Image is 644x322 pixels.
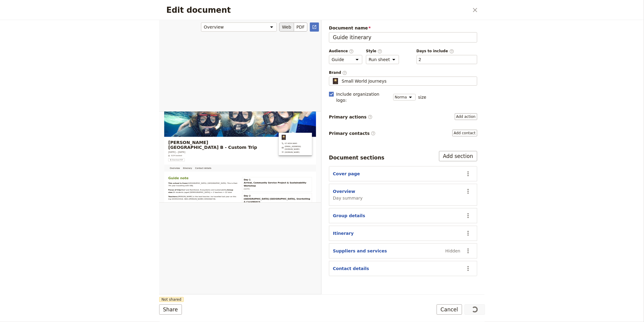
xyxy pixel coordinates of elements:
[301,81,357,93] span: [EMAIL_ADDRESS][DOMAIN_NAME]
[349,49,354,53] span: ​
[333,248,387,254] button: Suppliers and services
[294,94,357,100] a: www.smallworldjourneys.com.au
[29,103,55,109] span: 0/24 booked
[301,94,337,100] span: [DOMAIN_NAME]
[333,230,354,236] button: Itinerary
[159,297,184,302] span: Not shared
[294,74,357,80] span: 07 4054 6693
[54,185,163,190] span: Reef and Rainforest, Ecosystems and sustainability.
[452,130,477,136] button: Primary contacts​
[294,56,304,68] img: Small World Journeys logo
[418,94,426,100] span: size
[377,49,382,53] span: ​
[329,25,477,31] span: Document name
[417,49,477,54] span: Days to include
[203,183,217,188] span: [DATE]
[368,115,373,119] span: ​
[329,70,477,75] span: Brand
[203,160,219,167] span: Day 1
[333,213,365,219] button: Group details
[342,70,347,75] span: ​
[33,191,174,196] span: 20 students (aged [DEMOGRAPHIC_DATA]) + 2 teachers = 22 total
[22,170,189,180] span: [GEOGRAPHIC_DATA], [GEOGRAPHIC_DATA]. This is their 7th year travelling with SWJ.
[22,185,54,190] strong: Focus of trip:
[22,201,45,206] strong: Teachers:
[463,228,473,238] button: Actions
[22,94,62,101] span: [DATE] – [DATE]
[463,169,473,179] button: Actions
[329,55,362,64] select: Audience​
[329,32,477,43] input: Document name
[166,5,469,15] h2: Edit document
[203,167,362,182] span: Arrival, Community Service Project & Sustainability Workshop
[371,131,376,136] span: ​
[310,22,319,32] a: Open full preview
[22,127,53,144] a: Overview
[470,5,480,15] button: Close dialog
[279,22,294,32] button: Web
[294,22,307,32] button: PDF
[342,78,387,84] span: Small World Journeys
[439,151,477,161] button: Add section
[203,198,219,206] span: Day 2
[53,127,82,144] a: Itinerary
[463,246,473,256] button: Actions
[449,49,454,53] span: ​
[203,206,362,220] span: [GEOGRAPHIC_DATA] [GEOGRAPHIC_DATA], Snorkelling & CoralWatch
[294,81,357,93] a: groups@smallworldjourneys.com.au
[31,114,57,118] span: Download PDF
[329,114,373,120] span: Primary actions
[437,304,462,315] button: Cancel
[329,154,384,161] div: Document sections
[333,265,369,272] button: Contact details
[329,130,376,136] span: Primary contacts
[393,94,416,101] select: size
[333,171,360,177] button: Cover page
[366,49,399,54] span: Style
[333,195,363,201] span: Day summary
[445,248,461,254] span: Hidden
[22,201,186,212] span: [PERSON_NAME] is the lead teacher, he travelled last year on this trip 0435533416. With [PERSON_N...
[455,113,477,120] button: Primary actions​
[463,263,473,274] button: Actions
[82,127,129,144] a: Contact details
[463,211,473,221] button: Actions
[336,91,390,103] span: Include organization logo :
[159,304,182,315] button: Share
[332,78,339,84] img: Profile
[333,188,355,194] button: Overview
[22,170,69,174] strong: This school is from:
[419,57,421,63] button: Days to include​Clear input
[22,112,61,120] button: ​Download PDF
[22,155,71,164] span: Guide note
[366,55,399,64] select: Style​
[329,49,362,54] span: Audience
[301,74,331,80] span: 07 4054 6693
[463,186,473,197] button: Actions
